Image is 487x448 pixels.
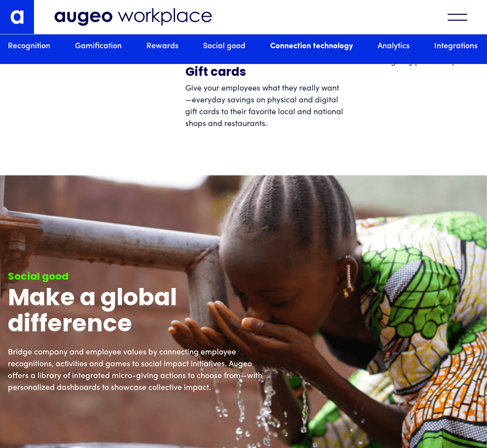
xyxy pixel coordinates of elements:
[185,65,343,82] h4: Gift cards
[10,10,24,24] img: Augeo's "a" monogram decorative logo in white.
[185,81,343,128] p: Give your employees what they really want—everyday savings on physical and digital gift cards to ...
[378,41,410,52] a: Analytics
[54,8,212,26] img: Augeo Workplace business unit full logo in mignight blue.
[8,347,264,394] p: Bridge company and employee values by connecting employee recognitions, activities and games to s...
[8,41,50,52] a: Recognition
[75,41,122,52] a: Gamification
[440,6,475,28] div: menu
[8,270,264,285] div: Social good
[203,41,245,52] a: Social good
[8,287,264,339] h2: Make a global difference
[434,41,478,52] a: Integrations
[146,41,178,52] a: Rewards
[270,41,353,52] a: Connection technology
